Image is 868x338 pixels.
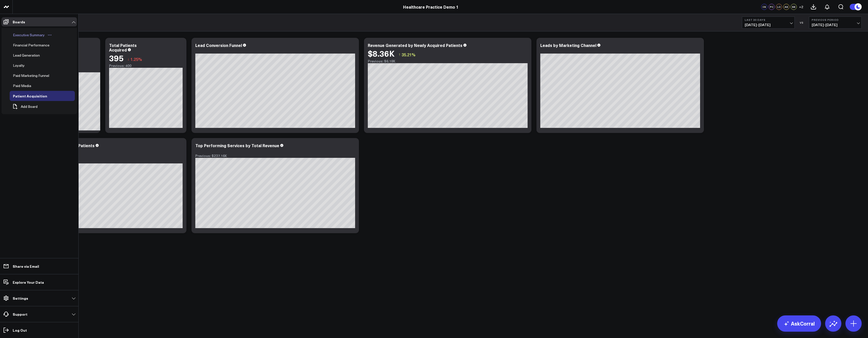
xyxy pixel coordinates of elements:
a: Financial PerformanceOpen board menu [10,40,60,50]
div: AS [783,4,789,10]
p: Share via Email [13,264,39,268]
a: AskCorral [777,315,821,332]
a: Paid Marketing FunnelOpen board menu [10,71,60,81]
a: Lead GenerationOpen board menu [10,50,51,60]
b: Previous Period [812,18,859,21]
a: Paid MediaOpen board menu [10,81,42,91]
p: Explore Your Data [13,280,44,284]
div: Leads by Marketing Channel [540,42,596,48]
div: PC [769,4,775,10]
div: Previous: $6.18K [368,59,528,63]
div: Loyalty [12,62,26,69]
div: Previous: 400 [109,64,183,68]
button: +2 [798,4,804,10]
button: Add Board [10,101,40,112]
span: [DATE] - [DATE] [812,23,859,27]
div: Lead Conversion Funnel [195,42,242,48]
div: Lead Generation [12,52,41,58]
a: LoyaltyOpen board menu [10,60,36,71]
b: Last 30 Days [745,18,792,21]
div: Revenue Generated by Newly Acquired Patients [368,42,462,48]
div: LO [776,4,782,10]
div: Total Patients Acquired [109,42,137,53]
p: Settings [13,296,28,300]
span: + 2 [799,5,803,9]
div: VS [797,21,806,24]
p: Boards [13,20,25,24]
a: Patient AcquisitionOpen board menu [10,91,58,101]
div: SB [791,4,797,10]
span: Add Board [21,105,38,109]
a: Log Out [2,326,77,335]
a: Healthcare Practice Demo 1 [403,4,459,10]
span: [DATE] - [DATE] [745,23,792,27]
button: Previous Period[DATE]-[DATE] [809,16,862,29]
span: ↓ [127,56,129,62]
button: Open board menu [46,33,54,37]
a: Executive SummaryOpen board menu [10,30,56,40]
div: $8.36K [368,49,395,58]
span: ↑ [398,51,401,58]
p: Support [13,312,27,316]
div: Previous: $237.16K [195,154,355,158]
div: Financial Performance [12,42,51,48]
span: 35.21% [402,52,415,57]
div: Top Performing Services by Total Revenue [195,143,279,148]
span: 1.25% [130,56,142,62]
div: Paid Media [12,83,32,89]
div: Executive Summary [12,32,46,38]
p: Log Out [13,328,27,332]
div: CS [761,4,767,10]
div: Paid Marketing Funnel [12,73,50,79]
button: Last 30 Days[DATE]-[DATE] [742,16,795,29]
div: Previous: 2.24K [23,159,183,163]
div: 395 [109,53,124,62]
div: Patient Acquisition [12,93,48,99]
